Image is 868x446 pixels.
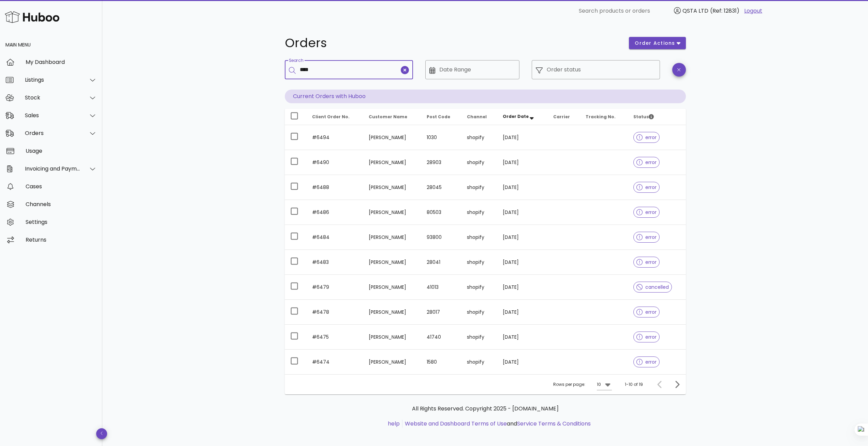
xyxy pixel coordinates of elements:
div: Channels [26,201,97,207]
a: Service Terms & Conditions [517,420,591,428]
td: shopify [461,275,497,300]
td: #6479 [307,275,363,300]
td: [PERSON_NAME] [363,175,421,200]
span: error [636,335,657,339]
td: [DATE] [497,175,548,200]
div: Listings [25,77,80,83]
div: Returns [26,236,97,243]
span: Client Order No. [312,114,350,120]
td: 28041 [421,250,461,275]
span: error [636,185,657,190]
td: [DATE] [497,275,548,300]
span: error [636,135,657,140]
div: Sales [25,112,80,119]
th: Carrier [548,109,580,125]
td: #6475 [307,325,363,350]
td: [PERSON_NAME] [363,325,421,350]
td: [DATE] [497,325,548,350]
td: #6484 [307,225,363,250]
span: error [636,160,657,165]
td: shopify [461,125,497,150]
div: 10Rows per page: [597,379,612,390]
span: (Ref: 12831) [710,7,739,15]
a: Logout [744,7,762,15]
button: Next page [671,378,683,391]
span: Order Date [503,113,529,119]
td: 28017 [421,300,461,325]
td: [PERSON_NAME] [363,200,421,225]
td: 80503 [421,200,461,225]
td: 41740 [421,325,461,350]
td: 28045 [421,175,461,200]
th: Status [628,109,686,125]
td: [PERSON_NAME] [363,250,421,275]
td: shopify [461,175,497,200]
div: Rows per page: [553,375,612,394]
td: [DATE] [497,300,548,325]
a: help [388,420,400,428]
td: [DATE] [497,350,548,374]
td: shopify [461,325,497,350]
p: Current Orders with Huboo [285,90,686,103]
span: error [636,210,657,215]
span: Post Code [427,114,450,120]
div: Cases [26,183,97,190]
div: My Dashboard [26,59,97,65]
span: cancelled [636,285,669,289]
th: Channel [461,109,497,125]
td: [DATE] [497,200,548,225]
td: 1580 [421,350,461,374]
td: [DATE] [497,150,548,175]
td: [PERSON_NAME] [363,350,421,374]
span: Carrier [553,114,570,120]
div: 10 [597,381,601,388]
td: 28903 [421,150,461,175]
th: Client Order No. [307,109,363,125]
td: shopify [461,300,497,325]
span: Tracking No. [586,114,616,120]
td: shopify [461,200,497,225]
td: [PERSON_NAME] [363,225,421,250]
td: #6494 [307,125,363,150]
td: #6478 [307,300,363,325]
div: Usage [26,148,97,154]
th: Order Date: Sorted descending. Activate to remove sorting. [497,109,548,125]
td: 93800 [421,225,461,250]
td: [DATE] [497,125,548,150]
th: Customer Name [363,109,421,125]
h1: Orders [285,37,621,49]
div: 1-10 of 19 [625,381,643,388]
span: Customer Name [369,114,407,120]
td: #6490 [307,150,363,175]
td: 41013 [421,275,461,300]
td: [PERSON_NAME] [363,275,421,300]
span: error [636,360,657,364]
div: Stock [25,94,80,101]
img: Huboo Logo [5,10,59,24]
td: #6488 [307,175,363,200]
td: [PERSON_NAME] [363,300,421,325]
td: [DATE] [497,225,548,250]
td: [PERSON_NAME] [363,150,421,175]
label: Search [289,58,303,63]
span: order actions [634,40,675,47]
td: [PERSON_NAME] [363,125,421,150]
td: 1030 [421,125,461,150]
td: shopify [461,250,497,275]
div: Orders [25,130,80,136]
th: Post Code [421,109,461,125]
div: Invoicing and Payments [25,165,80,172]
th: Tracking No. [580,109,628,125]
div: Settings [26,219,97,225]
td: #6486 [307,200,363,225]
td: #6474 [307,350,363,374]
button: clear icon [401,66,409,74]
p: All Rights Reserved. Copyright 2025 - [DOMAIN_NAME] [290,405,680,413]
td: [DATE] [497,250,548,275]
li: and [402,420,591,428]
span: error [636,260,657,265]
td: shopify [461,350,497,374]
span: Channel [467,114,487,120]
td: shopify [461,150,497,175]
span: error [636,235,657,240]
